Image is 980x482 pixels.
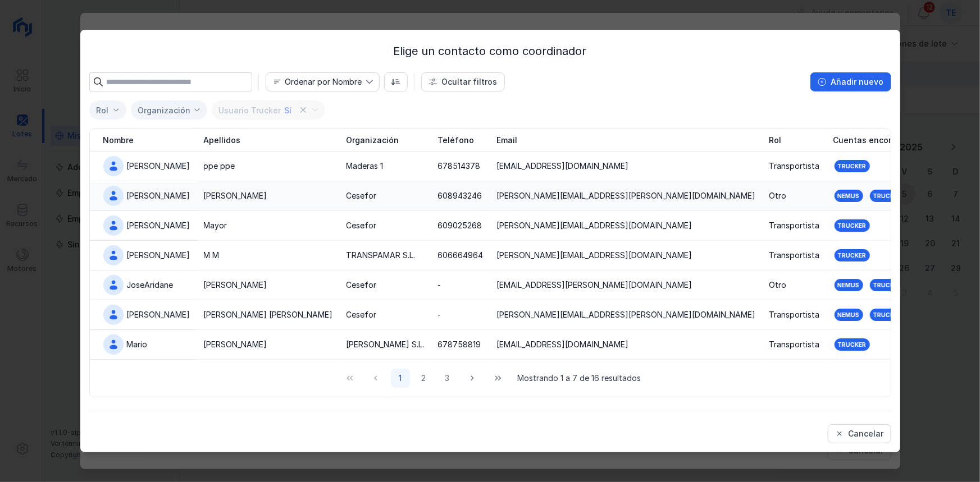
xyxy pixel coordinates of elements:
div: Elige un contacto como coordinador [89,43,891,59]
div: 608943246 [438,190,482,201]
div: [PERSON_NAME] [127,309,190,320]
button: Page 1 [391,369,410,388]
div: JoseAridane [127,279,174,291]
div: [EMAIL_ADDRESS][DOMAIN_NAME] [497,160,629,172]
div: Ocultar filtros [442,76,498,88]
div: Trucker [873,311,902,319]
div: Trucker [838,341,867,348]
div: Nemus [838,281,860,289]
div: Organización [138,105,191,115]
div: Transportista [769,250,820,261]
span: Cuentas encontradas [833,135,920,146]
span: Rol [769,135,782,146]
div: [PERSON_NAME] [127,160,190,172]
div: Ordenar por Nombre [285,78,362,86]
div: M M [204,250,220,261]
div: Nemus [838,192,860,200]
div: Transportista [769,309,820,320]
div: ppe ppe [204,160,235,172]
div: - [438,279,441,291]
div: Cesefor [347,190,377,201]
div: Trucker [838,162,867,170]
span: Apellidos [204,135,241,146]
div: Otro [769,279,787,291]
div: Mayor [204,220,227,231]
span: Mostrando 1 a 7 de 16 resultados [518,373,641,384]
div: Cesefor [347,309,377,320]
div: [PERSON_NAME][EMAIL_ADDRESS][PERSON_NAME][DOMAIN_NAME] [497,190,756,201]
div: Cesefor [347,279,377,291]
button: Page 2 [414,369,434,388]
div: Añadir nuevo [831,76,884,88]
div: [PERSON_NAME] [204,279,267,291]
div: Transportista [769,339,820,350]
button: Next Page [462,369,483,388]
div: Transportista [769,160,820,172]
div: Transportista [769,220,820,231]
span: Nombre [103,135,134,146]
div: Trucker [873,281,902,289]
div: [EMAIL_ADDRESS][PERSON_NAME][DOMAIN_NAME] [497,279,692,291]
div: Trucker [838,251,867,259]
span: Nombre [266,73,366,91]
div: Mario [127,339,148,350]
span: Seleccionar [90,101,112,120]
span: Teléfono [438,135,475,146]
div: Trucker [838,222,867,229]
div: [PERSON_NAME] [204,190,267,201]
div: Cesefor [347,220,377,231]
span: Email [497,135,518,146]
div: [PERSON_NAME][EMAIL_ADDRESS][DOMAIN_NAME] [497,250,692,261]
button: Last Page [487,369,509,388]
div: [PERSON_NAME][EMAIL_ADDRESS][PERSON_NAME][DOMAIN_NAME] [497,309,756,320]
div: Trucker [873,192,902,200]
button: Añadir nuevo [810,72,891,91]
div: [PERSON_NAME][EMAIL_ADDRESS][DOMAIN_NAME] [497,220,692,231]
div: [EMAIL_ADDRESS][DOMAIN_NAME] [497,339,629,350]
div: 678514378 [438,160,481,172]
div: Cancelar [849,428,884,439]
div: [PERSON_NAME] S.L. [347,339,425,350]
div: TRANSPAMAR S.L. [347,250,416,261]
div: [PERSON_NAME] [127,190,190,201]
div: - [438,309,441,320]
div: [PERSON_NAME] [204,339,267,350]
button: Ocultar filtros [421,72,505,91]
span: Organización [347,135,399,146]
div: Nemus [838,311,860,319]
div: [PERSON_NAME] [PERSON_NAME] [204,309,333,320]
div: [PERSON_NAME] [127,220,190,231]
button: Page 3 [438,369,457,388]
div: 678758819 [438,339,481,350]
div: Otro [769,190,787,201]
div: 606664964 [438,250,484,261]
div: Maderas 1 [347,160,384,172]
div: Rol [97,105,109,115]
button: Cancelar [828,424,891,443]
div: 609025268 [438,220,482,231]
div: [PERSON_NAME] [127,250,190,261]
